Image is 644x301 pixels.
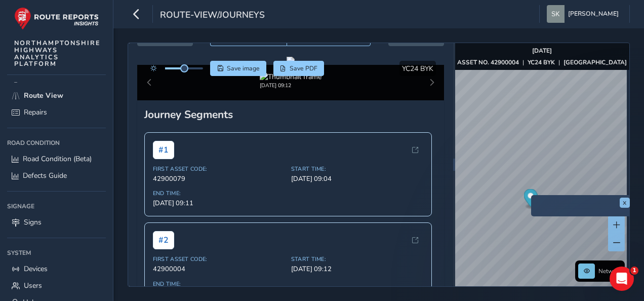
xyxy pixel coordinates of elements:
span: End Time: [153,190,285,197]
span: Users [24,281,42,290]
img: rr logo [14,7,99,30]
div: Profile image for Route-Reports [12,35,32,56]
span: [DATE] 09:12 [291,265,423,274]
div: Map marker [524,189,537,210]
a: Signs [7,214,106,231]
span: # 2 [153,231,174,249]
span: 1 [630,267,638,275]
strong: [GEOGRAPHIC_DATA] [563,58,627,66]
span: Repairs [24,107,47,117]
div: • [DATE] [88,83,116,94]
a: Users [7,277,106,294]
img: frame [569,208,594,216]
iframe: Intercom live chat [610,267,634,291]
a: Road Condition (Beta) [7,150,106,167]
strong: ASSET NO. 42900004 [457,58,519,66]
div: Road Condition [7,135,106,150]
button: Help [101,208,203,248]
span: Help [144,233,160,240]
span: Check out how to navigate Route View here! [36,36,214,44]
span: 42900004 [153,265,285,274]
span: Save PDF [290,64,317,72]
div: Close [178,4,196,22]
a: Repairs [7,104,106,121]
span: route-view/journeys [160,9,265,23]
div: • 2m ago [88,46,119,56]
strong: YC24 BYK [528,58,555,66]
div: System [7,245,106,260]
h1: Messages [75,5,130,22]
div: Route-Reports [36,83,86,94]
button: PDF [273,61,325,76]
span: Save image [227,64,260,72]
span: Signs [24,217,42,227]
span: [PERSON_NAME] [568,5,619,23]
button: Preview frame [534,208,630,214]
span: Route View [24,91,63,100]
span: Messages [31,233,70,240]
span: First Asset Code: [153,165,285,173]
span: 42900079 [153,174,285,183]
button: [PERSON_NAME] [547,5,622,23]
span: [DATE] 09:11 [153,199,285,208]
div: Profile image for Route-Reports [12,73,32,93]
div: [DATE] 09:12 [260,82,321,89]
span: Start Time: [291,255,423,263]
div: Signage [7,199,106,214]
span: Network [598,267,622,275]
span: Devices [24,264,48,274]
a: Devices [7,260,106,277]
div: Journey Segments [144,107,437,122]
a: Route View [7,87,106,104]
span: NORTHAMPTONSHIRE HIGHWAYS ANALYTICS PLATFORM [14,40,101,67]
span: End Time: [153,280,285,288]
img: Thumbnail frame [260,72,321,82]
button: x [620,198,630,208]
strong: [DATE] [532,47,552,55]
span: YC24 BYK [402,64,433,73]
button: Save [210,61,266,76]
a: Defects Guide [7,167,106,184]
span: # 1 [153,141,174,159]
span: Road Condition (Beta) [23,154,92,164]
span: First Asset Code: [153,255,285,263]
div: Route-Reports [36,46,86,56]
span: Start Time: [291,165,423,173]
span: [DATE] 09:04 [291,174,423,183]
img: diamond-layout [547,5,565,23]
button: Send us a message [47,159,156,179]
span: Defects Guide [23,171,67,180]
div: | | [457,58,627,66]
